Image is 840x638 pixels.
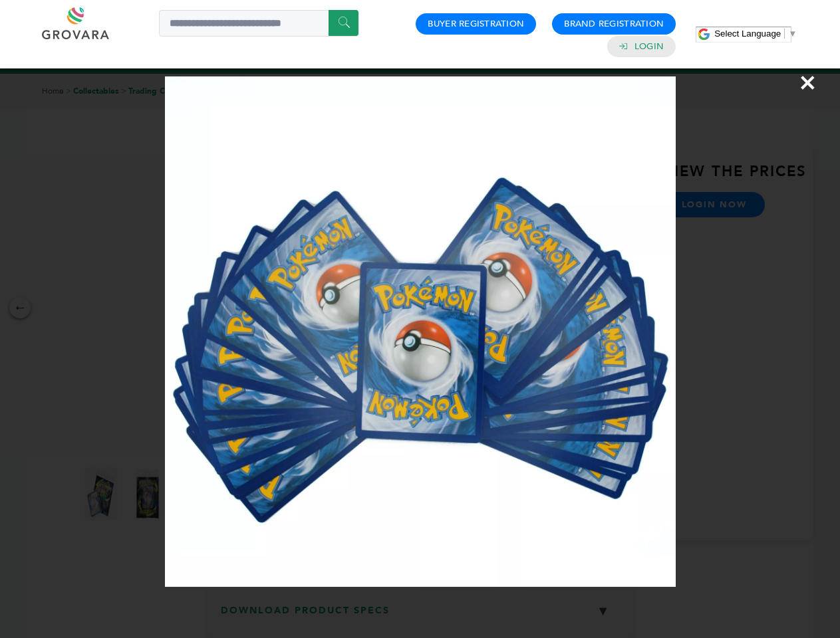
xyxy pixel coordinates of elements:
[784,29,785,39] span: ​
[788,29,797,39] span: ▼
[714,29,781,39] span: Select Language
[564,18,664,30] a: Brand Registration
[634,41,664,53] a: Login
[159,10,358,37] input: Search a product or brand...
[799,64,817,101] span: ×
[165,76,676,587] img: Image Preview
[714,29,797,39] a: Select Language​
[428,18,524,30] a: Buyer Registration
